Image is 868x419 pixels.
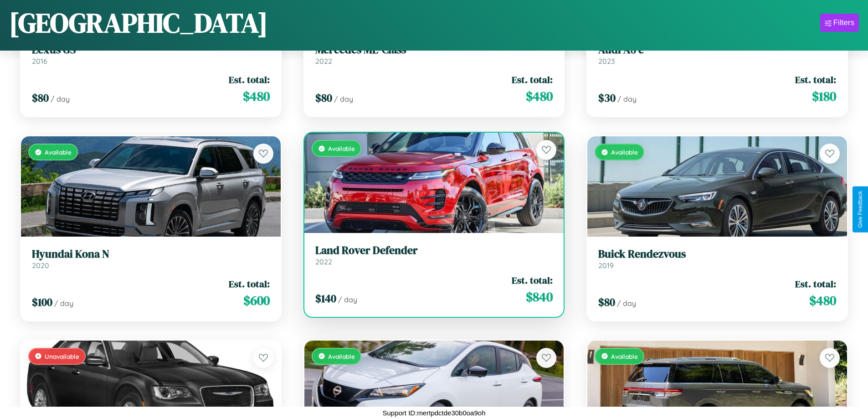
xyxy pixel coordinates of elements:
span: $ 80 [315,90,332,105]
a: Audi A8 e2023 [598,43,836,66]
div: Filters [833,18,854,27]
button: Filters [820,14,859,32]
span: Available [328,352,355,360]
span: / day [334,94,353,103]
span: Est. total: [229,277,270,290]
span: Available [45,148,72,156]
span: 2019 [598,261,614,270]
span: Available [611,352,638,360]
h3: Land Rover Defender [315,244,553,257]
span: $ 180 [812,87,836,105]
span: / day [617,299,636,308]
span: $ 30 [598,90,616,105]
span: 2022 [315,257,332,266]
span: $ 840 [526,288,553,306]
span: Available [328,145,355,152]
h3: Hyundai Kona N [32,248,270,261]
span: 2022 [315,57,332,66]
span: Available [611,148,638,156]
span: Est. total: [512,73,553,86]
a: Buick Rendezvous2019 [598,248,836,270]
span: / day [51,94,70,103]
a: Mercedes ML-Class2022 [315,43,553,66]
span: Est. total: [229,73,270,86]
span: 2020 [32,261,49,270]
span: $ 80 [598,295,615,310]
span: Est. total: [795,277,836,290]
span: $ 100 [32,295,52,310]
span: $ 80 [32,90,49,105]
span: / day [54,299,73,308]
p: Support ID: mertpdctde30b0oa9oh [383,407,486,419]
span: $ 600 [243,291,270,310]
a: Lexus GS2016 [32,43,270,66]
span: / day [338,295,357,304]
span: $ 140 [315,291,336,306]
span: Unavailable [45,352,79,360]
h1: [GEOGRAPHIC_DATA] [9,4,268,41]
h3: Buick Rendezvous [598,248,836,261]
span: Est. total: [795,73,836,86]
a: Hyundai Kona N2020 [32,248,270,270]
div: Give Feedback [857,191,863,228]
span: 2023 [598,57,615,66]
span: $ 480 [526,87,553,105]
span: $ 480 [243,87,270,105]
a: Land Rover Defender2022 [315,244,553,266]
span: Est. total: [512,274,553,287]
span: $ 480 [809,291,836,310]
span: 2016 [32,57,47,66]
span: / day [617,94,637,103]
